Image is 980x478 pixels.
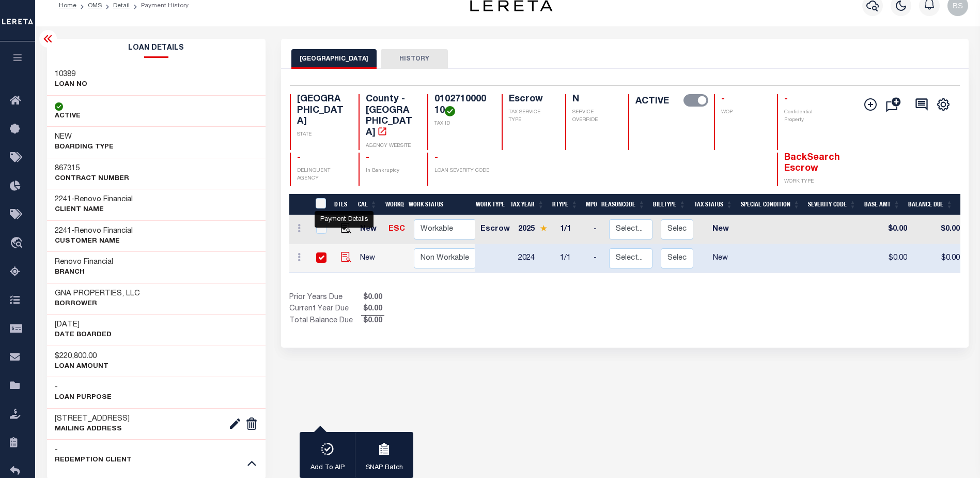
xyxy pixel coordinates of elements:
[130,1,189,10] li: Payment History
[310,463,345,473] p: Add To AIP
[55,455,132,466] p: REDEMPTION CLIENT
[572,109,616,124] p: SERVICE OVERRIDE
[597,194,649,215] th: ReasonCode: activate to sort column ascending
[55,299,140,309] p: Borrower
[556,244,589,273] td: 1/1
[904,194,957,215] th: Balance Due: activate to sort column ascending
[289,292,361,304] td: Prior Years Due
[434,120,489,128] p: TAX ID
[867,215,911,244] td: $0.00
[472,194,507,215] th: Work Type
[784,95,788,104] span: -
[784,153,840,174] span: BackSearch Escrow
[721,95,725,104] span: -
[737,194,804,215] th: Special Condition: activate to sort column ascending
[381,49,448,69] button: HISTORY
[354,194,381,215] th: CAL: activate to sort column ascending
[356,215,384,244] td: New
[55,226,133,236] h3: -
[356,244,384,273] td: New
[55,196,71,203] span: 2241
[55,80,87,90] p: LOAN NO
[74,196,133,203] span: Renovo Financial
[55,362,108,372] p: LOAN AMOUNT
[804,194,860,215] th: Severity Code: activate to sort column ascending
[556,215,589,244] td: 1/1
[55,111,81,122] p: ACTIVE
[582,194,597,215] th: MPO
[366,94,415,139] h4: County - [GEOGRAPHIC_DATA]
[55,195,133,205] h3: -
[55,132,114,142] h3: NEW
[297,153,301,162] span: -
[55,351,108,362] h3: $220,800.00
[361,304,384,315] span: $0.00
[589,215,605,244] td: -
[514,244,556,273] td: 2024
[47,39,266,58] h2: Loan Details
[59,3,76,9] a: Home
[309,194,330,215] th: &nbsp;
[589,244,605,273] td: -
[506,194,548,215] th: Tax Year: activate to sort column ascending
[366,142,415,150] p: AGENCY WEBSITE
[784,109,833,124] p: Confidential Property
[10,237,26,250] i: travel_explore
[697,244,744,273] td: New
[434,94,489,116] h4: 010271000010
[860,194,904,215] th: Base Amt: activate to sort column ascending
[74,227,133,235] span: Renovo Financial
[690,194,737,215] th: Tax Status: activate to sort column ascending
[55,330,112,340] p: DATE BOARDED
[509,109,552,124] p: TAX SERVICE TYPE
[297,131,346,139] p: STATE
[55,257,113,267] h3: Renovo Financial
[514,215,556,244] td: 2025
[540,225,547,232] img: Star.svg
[381,194,405,215] th: WorkQ
[55,267,113,278] p: Branch
[55,414,130,424] h3: [STREET_ADDRESS]
[55,424,130,435] p: Mailing Address
[366,167,415,175] p: In Bankruptcy
[55,174,129,184] p: Contract Number
[784,178,833,186] p: WORK TYPE
[88,3,102,9] a: OMS
[55,382,112,393] h3: -
[361,316,384,327] span: $0.00
[509,94,552,106] h4: Escrow
[911,215,964,244] td: $0.00
[291,49,377,69] button: [GEOGRAPHIC_DATA]
[55,69,87,80] h3: 10389
[388,226,405,233] a: ESC
[289,316,361,327] td: Total Balance Due
[697,215,744,244] td: New
[55,142,114,153] p: BOARDING TYPE
[297,94,346,128] h4: [GEOGRAPHIC_DATA]
[55,163,129,174] h3: 867315
[55,320,112,330] h3: [DATE]
[721,109,765,116] p: WOP
[315,211,374,228] div: Payment Details
[55,227,71,235] span: 2241
[245,417,258,430] img: deletes.png
[548,194,582,215] th: RType: activate to sort column ascending
[867,244,911,273] td: $0.00
[635,94,669,109] label: ACTIVE
[55,205,133,215] p: CLIENT Name
[911,244,964,273] td: $0.00
[289,194,309,215] th: &nbsp;&nbsp;&nbsp;&nbsp;&nbsp;&nbsp;&nbsp;&nbsp;&nbsp;&nbsp;
[366,463,403,473] p: SNAP Batch
[55,236,133,247] p: CUSTOMER Name
[55,393,112,403] p: LOAN PURPOSE
[289,304,361,315] td: Current Year Due
[361,292,384,304] span: $0.00
[366,153,369,162] span: -
[55,289,140,299] h3: GNA PROPERTIES, LLC
[405,194,475,215] th: Work Status
[476,215,514,244] td: Escrow
[434,153,438,162] span: -
[297,167,346,183] p: DELINQUENT AGENCY
[113,3,130,9] a: Detail
[434,167,489,175] p: LOAN SEVERITY CODE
